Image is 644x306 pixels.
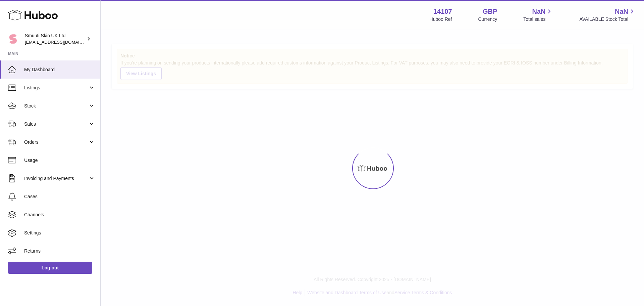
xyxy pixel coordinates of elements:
[579,16,636,23] span: AVAILABLE Stock Total
[24,248,95,254] span: Returns
[25,39,99,45] span: [EMAIL_ADDRESS][DOMAIN_NAME]
[430,16,452,23] div: Huboo Ref
[24,193,95,200] span: Cases
[8,262,92,274] a: Log out
[8,34,18,44] img: Paivi.korvela@gmail.com
[483,7,497,16] strong: GBP
[615,7,628,16] span: NaN
[579,7,636,23] a: NaN AVAILABLE Stock Total
[24,230,95,236] span: Settings
[523,16,553,23] span: Total sales
[24,175,88,182] span: Invoicing and Payments
[24,85,88,91] span: Listings
[24,212,95,218] span: Channels
[25,33,85,45] div: Smuuti Skin UK Ltd
[478,16,497,23] div: Currency
[523,7,553,23] a: NaN Total sales
[24,103,88,109] span: Stock
[433,7,452,16] strong: 14107
[24,67,95,73] span: My Dashboard
[24,121,88,127] span: Sales
[532,7,545,16] span: NaN
[24,139,88,145] span: Orders
[24,157,95,164] span: Usage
